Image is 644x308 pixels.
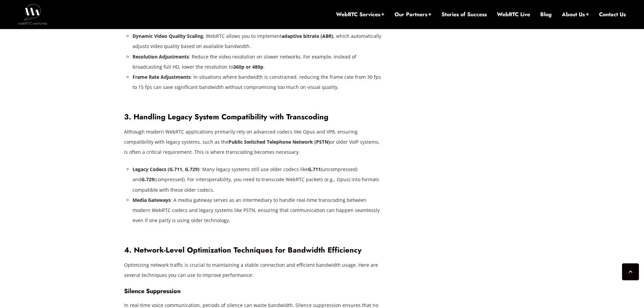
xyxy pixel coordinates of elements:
strong: G.729 [141,176,154,183]
a: WebRTC Live [497,11,530,18]
h3: 4. Network-Level Optimization Techniques for Bandwidth Efficiency [124,245,384,255]
a: Contact Us [599,11,626,18]
strong: Legacy Codecs (G.711, G.729) [133,166,199,172]
li: : Many legacy systems still use older codecs like (uncompressed) and (compressed). For interopera... [133,164,384,195]
strong: adaptive bitrate (ABR) [282,33,333,39]
strong: Dynamic Video Quality Scaling [133,33,203,39]
p: Although modern WebRTC applications primarily rely on advanced codecs like Opus and VP8, ensuring... [124,127,384,157]
a: Stories of Success [442,11,487,18]
strong: Public Switched Telephone Network (PSTN) [229,139,330,145]
li: : Reduce the video resolution on slower networks. For example, instead of broadcasting full HD, l... [133,52,384,72]
strong: Media Gateways [133,197,171,203]
a: Our Partners [395,11,431,18]
img: WebRTC.ventures [18,4,47,24]
strong: 360p or 480p [233,64,263,70]
h4: Silence Suppression [124,287,384,295]
h3: 3. Handling Legacy System Compatibility with Transcoding [124,112,384,121]
li: : A media gateway serves as an intermediary to handle real-time transcoding between modern WebRTC... [133,195,384,226]
a: About Us [562,11,589,18]
strong: G.711 [308,166,321,172]
a: Blog [540,11,552,18]
strong: Resolution Adjustments [133,53,189,60]
li: : In situations where bandwidth is constrained, reducing the frame rate from 30 fps to 15 fps can... [133,72,384,92]
li: : WebRTC allows you to implement , which automatically adjusts video quality based on available b... [133,31,384,51]
a: WebRTC Services [336,11,384,18]
strong: Frame Rate Adjustments [133,74,191,80]
p: Optimizing network traffic is crucial to maintaining a stable connection and efficient bandwidth ... [124,260,384,280]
